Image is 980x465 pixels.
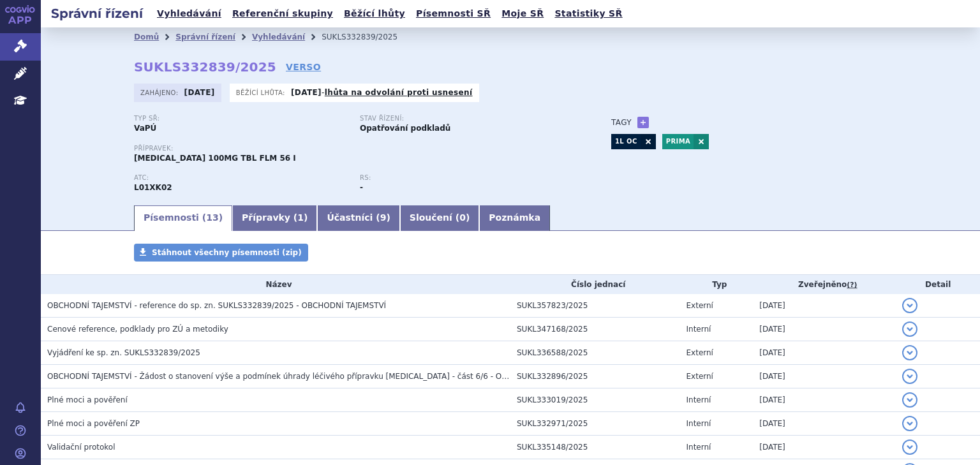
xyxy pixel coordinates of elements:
[134,154,296,163] span: [MEDICAL_DATA] 100MG TBL FLM 56 I
[753,275,896,294] th: Zveřejněno
[902,439,917,455] button: detail
[317,205,399,231] a: Účastníci (9)
[47,419,140,428] span: Plné moci a pověření ZP
[611,115,632,130] h3: Tagy
[47,348,200,357] span: Vyjádření ke sp. zn. SUKLS332839/2025
[360,183,363,192] strong: -
[47,372,580,381] span: OBCHODNÍ TAJEMSTVÍ - Žádost o stanovení výše a podmínek úhrady léčivého přípravku Zejula - část 6...
[510,365,680,388] td: SUKL332896/2025
[753,341,896,365] td: [DATE]
[510,388,680,412] td: SUKL333019/2025
[902,321,917,337] button: detail
[510,318,680,341] td: SUKL347168/2025
[175,33,235,41] a: Správní řízení
[459,212,466,223] span: 0
[228,5,337,22] a: Referenční skupiny
[140,87,181,98] span: Zahájeno:
[847,281,857,290] abbr: (?)
[753,436,896,459] td: [DATE]
[479,205,550,231] a: Poznámka
[41,4,153,22] h2: Správní řízení
[902,392,917,408] button: detail
[236,87,288,98] span: Běžící lhůta:
[47,443,115,452] span: Validační protokol
[325,88,473,97] a: lhůta na odvolání proti usnesení
[902,369,917,384] button: detail
[134,244,308,262] a: Stáhnout všechny písemnosti (zip)
[232,205,317,231] a: Přípravky (1)
[380,212,387,223] span: 9
[753,294,896,318] td: [DATE]
[153,5,225,22] a: Vyhledávání
[753,412,896,436] td: [DATE]
[322,27,414,47] li: SUKLS332839/2025
[291,87,473,98] p: -
[687,325,711,334] span: Interní
[637,117,649,128] a: +
[687,395,711,404] span: Interní
[286,61,321,73] a: VERSO
[510,412,680,436] td: SUKL332971/2025
[134,205,232,231] a: Písemnosti (13)
[360,124,450,133] strong: Opatřování podkladů
[687,443,711,452] span: Interní
[47,301,386,310] span: OBCHODNÍ TAJEMSTVÍ - reference do sp. zn. SUKLS332839/2025 - OBCHODNÍ TAJEMSTVÍ
[687,419,711,428] span: Interní
[687,372,713,381] span: Externí
[291,88,322,97] strong: [DATE]
[152,248,302,257] span: Stáhnout všechny písemnosti (zip)
[510,436,680,459] td: SUKL335148/2025
[134,183,172,192] strong: NIRAPARIB
[662,134,694,149] a: PRIMA
[206,212,218,223] span: 13
[611,134,641,149] a: 1L OC
[252,33,305,41] a: Vyhledávání
[680,275,754,294] th: Typ
[510,275,680,294] th: Číslo jednací
[902,345,917,360] button: detail
[551,5,626,22] a: Statistiky SŘ
[47,395,128,404] span: Plné moci a pověření
[41,275,510,294] th: Název
[510,341,680,365] td: SUKL336588/2025
[400,205,479,231] a: Sloučení (0)
[753,388,896,412] td: [DATE]
[753,318,896,341] td: [DATE]
[896,275,980,294] th: Detail
[687,301,713,310] span: Externí
[184,88,215,97] strong: [DATE]
[412,5,494,22] a: Písemnosti SŘ
[47,325,228,334] span: Cenové reference, podklady pro ZÚ a metodiky
[902,416,917,431] button: detail
[360,174,573,182] p: RS:
[134,115,347,122] p: Typ SŘ:
[134,124,156,133] strong: VaPÚ
[902,298,917,313] button: detail
[510,294,680,318] td: SUKL357823/2025
[687,348,713,357] span: Externí
[753,365,896,388] td: [DATE]
[498,5,547,22] a: Moje SŘ
[134,145,586,152] p: Přípravek:
[360,115,573,122] p: Stav řízení:
[134,33,159,41] a: Domů
[297,212,304,223] span: 1
[134,174,347,182] p: ATC:
[134,59,276,75] strong: SUKLS332839/2025
[340,5,409,22] a: Běžící lhůty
